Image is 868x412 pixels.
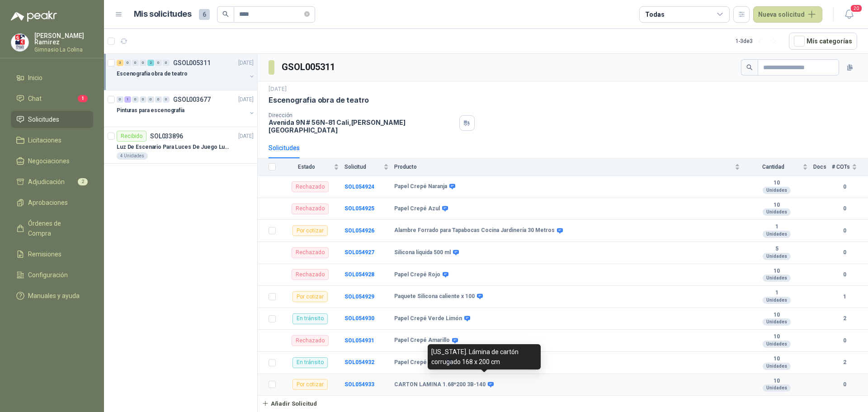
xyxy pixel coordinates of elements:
div: 0 [140,96,146,103]
a: Órdenes de Compra [11,215,93,242]
div: Unidades [763,297,791,304]
a: Negociaciones [11,152,93,170]
div: 2 [147,60,154,66]
div: Rechazado [292,247,329,258]
b: Alambre Forrado para Tapabocas Cocina Jardinería 30 Metros [394,227,555,234]
b: 0 [832,204,857,213]
p: [DATE] [238,59,254,67]
span: Estado [281,164,332,170]
div: 0 [163,60,170,66]
div: Unidades [763,275,791,282]
a: Chat1 [11,90,93,107]
b: SOL054925 [344,205,374,212]
div: 0 [124,60,131,66]
b: Papel Crepé Verde Limón [394,315,462,322]
div: Unidades [763,363,791,370]
div: 0 [140,60,146,66]
span: Órdenes de Compra [28,218,85,238]
div: En tránsito [292,313,328,324]
div: 0 [163,96,170,103]
span: close-circle [304,10,310,19]
th: Estado [281,158,344,176]
span: Producto [394,164,733,170]
a: SOL054932 [344,359,374,365]
p: [DATE] [238,132,254,141]
th: Solicitud [344,158,394,176]
div: Unidades [763,384,791,392]
span: Configuración [28,270,68,280]
a: SOL054933 [344,381,374,388]
p: Gimnasio La Colina [34,47,93,52]
a: 0 1 0 0 0 0 0 GSOL003677[DATE] Pinturas para escenografía [117,94,255,123]
span: Inicio [28,73,42,83]
span: 20 [850,4,863,13]
div: Rechazado [292,269,329,280]
div: 0 [132,96,139,103]
div: Rechazado [292,204,329,214]
b: 0 [832,270,857,279]
span: Remisiones [28,249,61,259]
h1: Mis solicitudes [134,8,192,21]
a: Remisiones [11,246,93,263]
p: Avenida 9N # 56N-81 Cali , [PERSON_NAME][GEOGRAPHIC_DATA] [269,118,456,134]
a: Licitaciones [11,132,93,149]
div: [US_STATE]. Lámina de cartón corrugado 168 x 200 cm [428,344,541,369]
p: Luz De Escenario Para Luces De Juego Luces Verticales Activa [117,143,229,152]
a: SOL054926 [344,227,374,234]
b: 10 [745,333,808,341]
div: 0 [155,96,162,103]
b: 0 [832,248,857,257]
span: Manuales y ayuda [28,291,80,301]
b: 0 [832,183,857,191]
div: Rechazado [292,181,329,192]
a: SOL054930 [344,315,374,322]
b: 0 [832,227,857,235]
div: 1 [124,96,131,103]
span: Chat [28,94,42,104]
div: Unidades [763,208,791,216]
span: Solicitudes [28,114,59,124]
div: Unidades [763,341,791,348]
th: Docs [813,158,832,176]
div: Por cotizar [292,379,328,390]
span: search [222,11,229,17]
span: # COTs [832,164,850,170]
b: Papel Crepé Amarillo [394,337,450,344]
a: SOL054928 [344,271,374,278]
img: Company Logo [11,34,28,51]
a: Adjudicación2 [11,173,93,190]
button: 20 [841,6,857,23]
a: SOL054927 [344,249,374,256]
b: 0 [832,380,857,389]
b: 1 [745,289,808,297]
div: Por cotizar [292,291,328,302]
span: Licitaciones [28,135,61,145]
div: Unidades [763,318,791,326]
div: 1 - 3 de 3 [736,34,782,48]
button: Mís categorías [789,33,857,50]
p: GSOL003677 [173,96,211,103]
b: Silicona líquida 500 ml [394,249,451,256]
a: Añadir Solicitud [258,396,868,411]
b: 10 [745,268,808,275]
div: Por cotizar [292,225,328,236]
span: Negociaciones [28,156,70,166]
img: Logo peakr [11,11,57,22]
span: close-circle [304,11,310,17]
b: 10 [745,378,808,385]
div: 0 [132,60,139,66]
b: 1 [745,223,808,231]
b: Paquete Silicona caliente x 100 [394,293,475,300]
b: 5 [745,246,808,253]
div: Todas [645,9,664,19]
a: SOL054931 [344,337,374,344]
b: 10 [745,355,808,363]
div: Unidades [763,187,791,194]
b: 0 [832,336,857,345]
b: Papel Crepé Fucsia [394,359,445,366]
b: 10 [745,312,808,319]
